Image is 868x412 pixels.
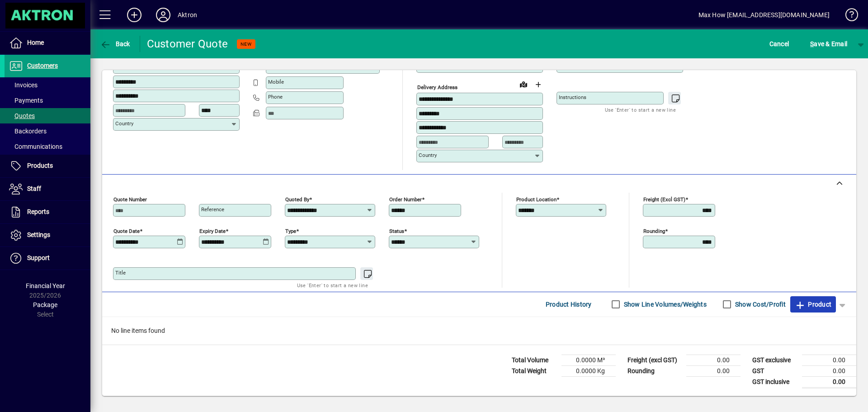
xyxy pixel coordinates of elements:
[622,300,707,309] label: Show Line Volumes/Weights
[5,32,90,54] a: Home
[561,365,616,376] td: 0.0000 Kg
[241,41,252,47] span: NEW
[90,36,140,52] app-page-header-button: Back
[767,36,792,52] button: Cancel
[5,178,90,200] a: Staff
[5,139,90,154] a: Communications
[113,227,140,234] mat-label: Quote date
[297,280,368,290] mat-hint: Use 'Enter' to start a new line
[27,208,49,215] span: Reports
[643,196,685,202] mat-label: Freight (excl GST)
[9,81,38,89] span: Invoices
[147,37,228,51] div: Customer Quote
[27,62,58,69] span: Customers
[9,143,62,150] span: Communications
[199,227,226,234] mat-label: Expiry date
[531,77,545,92] button: Choose address
[178,8,197,22] div: Aktron
[5,108,90,123] a: Quotes
[5,123,90,139] a: Backorders
[268,79,284,85] mat-label: Mobile
[748,365,802,376] td: GST
[115,120,133,127] mat-label: Country
[839,2,857,31] a: Knowledge Base
[802,355,856,365] td: 0.00
[790,296,836,313] button: Product
[507,365,561,376] td: Total Weight
[268,94,283,100] mat-label: Phone
[686,365,741,376] td: 0.00
[201,206,224,213] mat-label: Reference
[100,40,130,47] span: Back
[149,7,178,23] button: Profile
[389,196,422,202] mat-label: Order number
[285,196,309,202] mat-label: Quoted by
[542,296,595,313] button: Product History
[769,37,789,51] span: Cancel
[113,196,147,202] mat-label: Quote number
[27,254,50,261] span: Support
[389,227,404,234] mat-label: Status
[5,247,90,270] a: Support
[285,227,296,234] mat-label: Type
[33,301,57,308] span: Package
[802,365,856,376] td: 0.00
[27,39,44,46] span: Home
[27,162,53,169] span: Products
[120,7,149,23] button: Add
[5,93,90,108] a: Payments
[806,36,852,52] button: Save & Email
[748,355,802,365] td: GST exclusive
[27,185,41,192] span: Staff
[559,94,586,100] mat-label: Instructions
[115,270,126,276] mat-label: Title
[643,227,665,234] mat-label: Rounding
[810,37,847,51] span: ave & Email
[26,282,65,289] span: Financial Year
[516,196,557,202] mat-label: Product location
[5,77,90,93] a: Invoices
[686,355,741,365] td: 0.00
[733,300,786,309] label: Show Cost/Profit
[546,297,592,312] span: Product History
[623,365,686,376] td: Rounding
[507,355,561,365] td: Total Volume
[748,376,802,388] td: GST inclusive
[810,40,814,47] span: S
[9,128,47,135] span: Backorders
[605,104,676,115] mat-hint: Use 'Enter' to start a new line
[5,224,90,246] a: Settings
[802,376,856,388] td: 0.00
[27,231,50,238] span: Settings
[5,155,90,177] a: Products
[98,36,132,52] button: Back
[9,97,43,104] span: Payments
[516,77,531,91] a: View on map
[795,297,831,312] span: Product
[698,8,830,22] div: Max How [EMAIL_ADDRESS][DOMAIN_NAME]
[419,152,437,158] mat-label: Country
[5,201,90,223] a: Reports
[9,112,35,119] span: Quotes
[102,317,856,345] div: No line items found
[561,355,616,365] td: 0.0000 M³
[623,355,686,365] td: Freight (excl GST)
